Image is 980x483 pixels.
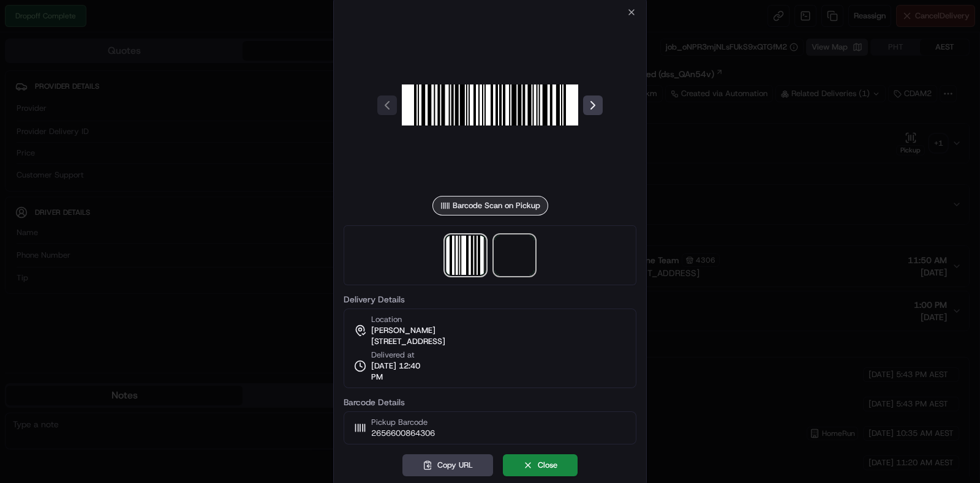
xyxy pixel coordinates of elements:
[503,454,578,476] button: Close
[344,398,636,406] label: Barcode Details
[432,196,548,215] div: Barcode Scan on Pickup
[402,454,493,476] button: Copy URL
[371,325,435,336] span: [PERSON_NAME]
[371,350,428,361] span: Delivered at
[371,428,435,439] span: 2656600864306
[344,295,636,304] label: Delivery Details
[402,17,578,193] img: barcode_scan_on_pickup image
[371,361,428,383] span: [DATE] 12:40 PM
[446,236,485,275] img: barcode_scan_on_pickup image
[371,417,435,428] span: Pickup Barcode
[371,314,402,325] span: Location
[371,336,445,347] span: [STREET_ADDRESS]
